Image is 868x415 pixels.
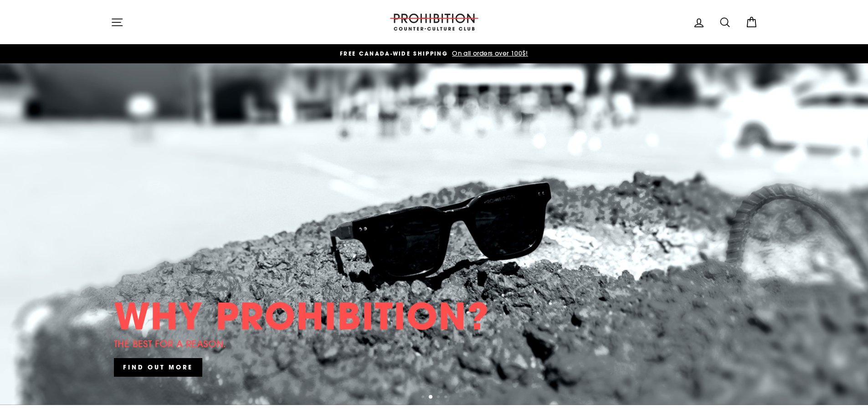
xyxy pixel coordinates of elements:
button: 4 [444,395,449,400]
button: 3 [437,395,442,400]
span: On all orders over 100$! [450,49,528,57]
button: 2 [429,395,433,400]
span: FREE CANADA-WIDE SHIPPING [340,50,448,57]
button: 1 [421,395,426,400]
img: PROHIBITION COUNTER-CULTURE CLUB [389,14,480,31]
a: FREE CANADA-WIDE SHIPPING On all orders over 100$! [113,49,755,59]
